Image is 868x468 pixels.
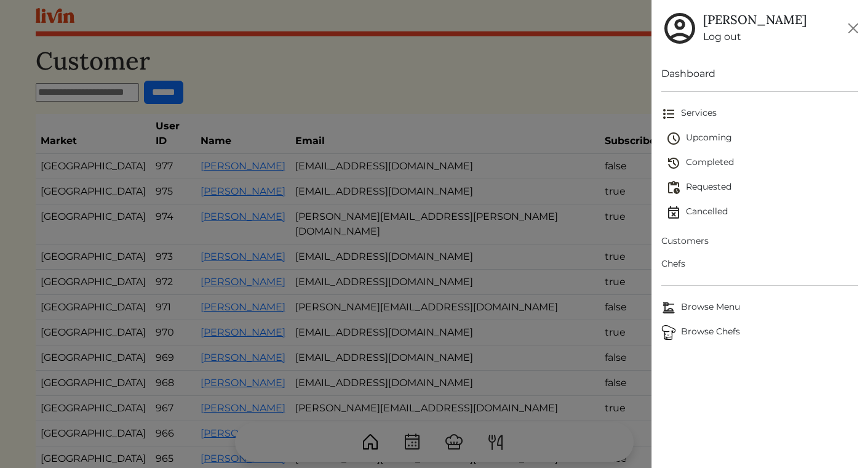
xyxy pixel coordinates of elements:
[661,107,676,121] img: format_list_bulleted-ebc7f0161ee23162107b508e562e81cd567eeab2455044221954b09d19068e74.svg
[661,257,858,270] span: Chefs
[666,175,858,200] a: Requested
[666,131,858,146] span: Upcoming
[843,18,863,38] button: Close
[666,126,858,151] a: Upcoming
[661,296,858,320] a: Browse MenuBrowse Menu
[666,180,681,195] img: pending_actions-fd19ce2ea80609cc4d7bbea353f93e2f363e46d0f816104e4e0650fdd7f915cf.svg
[666,151,858,175] a: Completed
[661,301,676,315] img: Browse Menu
[666,205,858,220] span: Cancelled
[661,252,858,275] a: Chefs
[661,325,676,340] img: Browse Chefs
[666,180,858,195] span: Requested
[661,10,698,47] img: user_account-e6e16d2ec92f44fc35f99ef0dc9cddf60790bfa021a6ecb1c896eb5d2907b31c.svg
[661,301,858,315] span: Browse Menu
[661,102,858,126] a: Services
[661,107,858,121] span: Services
[666,156,681,171] img: history-2b446bceb7e0f53b931186bf4c1776ac458fe31ad3b688388ec82af02103cd45.svg
[661,67,858,81] a: Dashboard
[666,200,858,225] a: Cancelled
[661,325,858,340] span: Browse Chefs
[661,320,858,345] a: ChefsBrowse Chefs
[661,235,858,248] span: Customers
[666,131,681,146] img: schedule-fa401ccd6b27cf58db24c3bb5584b27dcd8bd24ae666a918e1c6b4ae8c451a22.svg
[666,205,681,220] img: event_cancelled-67e280bd0a9e072c26133efab016668ee6d7272ad66fa3c7eb58af48b074a3a4.svg
[666,156,858,171] span: Completed
[703,12,806,27] h5: [PERSON_NAME]
[661,230,858,252] a: Customers
[703,30,806,44] a: Log out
